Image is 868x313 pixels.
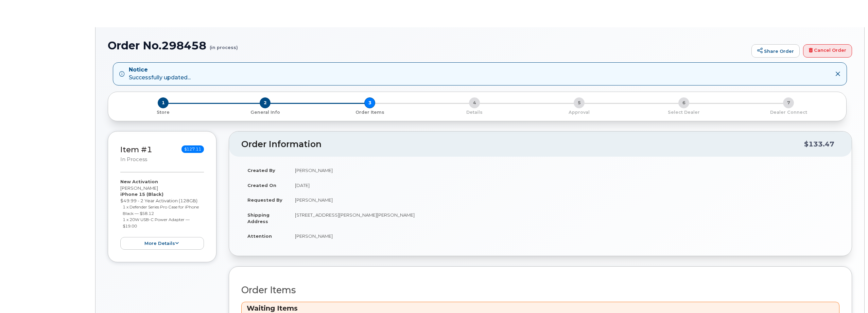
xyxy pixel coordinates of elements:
[181,145,204,153] span: $127.11
[241,140,804,149] h2: Order Information
[289,192,839,207] td: [PERSON_NAME]
[289,163,839,178] td: [PERSON_NAME]
[247,183,276,188] strong: Created On
[158,97,169,108] span: 1
[129,66,191,82] div: Successfully updated...
[247,168,275,173] strong: Created By
[210,40,238,50] small: (in process)
[247,212,270,224] strong: Shipping Address
[289,229,839,244] td: [PERSON_NAME]
[241,285,839,295] h2: Order Items
[247,233,272,239] strong: Attention
[120,145,152,154] a: Item #1
[289,207,839,229] td: [STREET_ADDRESS][PERSON_NAME][PERSON_NAME]
[120,156,147,162] small: in process
[120,191,163,197] strong: iPhone 15 (Black)
[751,44,800,58] a: Share Order
[213,108,317,115] a: 2 General Info
[289,178,839,193] td: [DATE]
[129,66,191,74] strong: Notice
[804,138,834,151] div: $133.47
[108,40,748,51] h1: Order No.298458
[803,44,852,58] a: Cancel Order
[123,204,199,216] small: 1 x Defender Series Pro Case for iPhone Black — $58.12
[123,217,190,229] small: 1 x 20W USB-C Power Adapter — $19.00
[260,97,271,108] span: 2
[247,197,282,203] strong: Requested By
[120,179,158,184] strong: New Activation
[116,109,210,115] p: Store
[247,304,834,313] h3: Waiting Items
[120,237,204,250] button: more details
[215,109,315,115] p: General Info
[114,108,213,115] a: 1 Store
[120,178,204,250] div: [PERSON_NAME] $49.99 - 2 Year Activation (128GB)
